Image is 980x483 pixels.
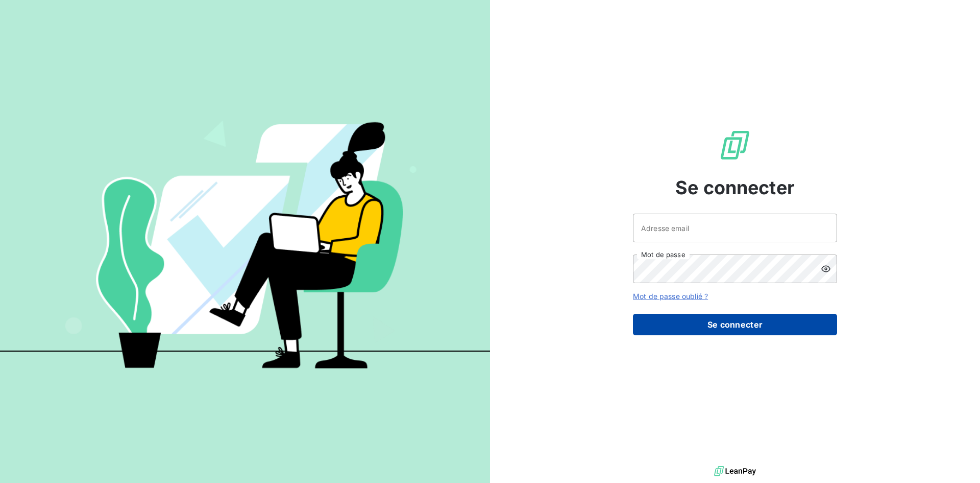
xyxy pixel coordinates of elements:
[719,129,751,162] img: Logo LeanPay
[714,464,756,479] img: logo
[633,214,837,242] input: placeholder
[675,174,795,201] span: Se connecter
[633,314,837,335] button: Se connecter
[633,292,708,301] a: Mot de passe oublié ?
